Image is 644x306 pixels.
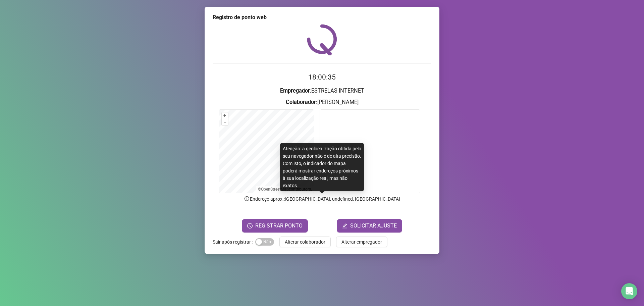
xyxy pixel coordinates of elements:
button: + [222,112,228,119]
button: Alterar colaborador [279,237,331,247]
img: QRPoint [307,24,337,55]
button: editSOLICITAR AJUSTE [337,219,402,233]
div: Registro de ponto web [213,13,431,21]
span: edit [342,223,347,228]
span: Alterar colaborador [285,238,325,246]
div: Open Intercom Messenger [621,283,637,299]
button: REGISTRAR PONTO [242,219,308,233]
button: Alterar empregador [336,237,387,247]
a: OpenStreetMap [261,187,289,192]
span: REGISTRAR PONTO [255,222,303,230]
strong: Empregador [280,88,310,94]
span: info-circle [244,196,250,202]
time: 18:00:35 [308,73,336,81]
span: clock-circle [247,223,253,228]
label: Sair após registrar [213,237,255,247]
strong: Colaborador [286,99,316,105]
li: © contributors. [258,187,312,192]
div: Atenção: a geolocalização obtida pelo seu navegador não é de alta precisão. Com isto, o indicador... [280,143,364,191]
span: Alterar empregador [341,238,382,246]
h3: : ESTRELAS INTERNET [213,87,431,95]
button: – [222,119,228,125]
span: SOLICITAR AJUSTE [350,222,397,230]
p: Endereço aprox. : [GEOGRAPHIC_DATA], undefined, [GEOGRAPHIC_DATA] [213,195,431,203]
h3: : [PERSON_NAME] [213,98,431,107]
